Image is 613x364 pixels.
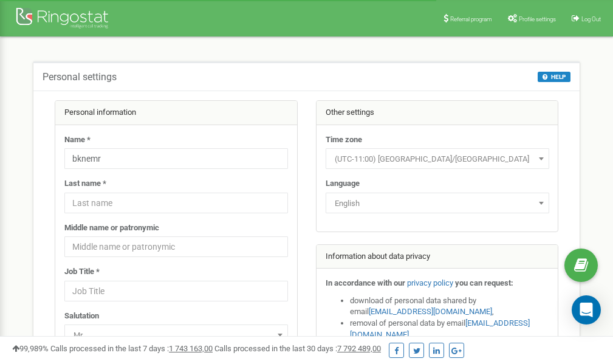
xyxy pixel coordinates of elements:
span: (UTC-11:00) Pacific/Midway [330,151,545,168]
span: Calls processed in the last 7 days : [50,344,213,353]
span: Mr. [64,325,288,345]
a: [EMAIL_ADDRESS][DOMAIN_NAME] [369,307,492,316]
label: Time zone [326,134,362,146]
label: Name * [64,134,91,146]
li: download of personal data shared by email , [350,295,549,318]
span: 99,989% [12,344,49,353]
label: Language [326,178,360,190]
input: Job Title [64,281,288,301]
label: Last name * [64,178,106,190]
div: Personal information [55,101,297,125]
div: Information about data privacy [317,245,558,269]
h5: Personal settings [43,72,117,83]
label: Job Title * [64,266,100,278]
label: Middle name or patronymic [64,222,159,234]
input: Middle name or patronymic [64,236,288,257]
span: English [326,193,549,213]
span: Profile settings [519,16,556,22]
span: Calls processed in the last 30 days : [214,344,381,353]
span: (UTC-11:00) Pacific/Midway [326,148,549,169]
u: 1 743 163,00 [169,344,213,353]
label: Salutation [64,311,99,322]
button: HELP [538,72,570,82]
div: Other settings [317,101,558,125]
a: privacy policy [407,278,453,287]
span: English [330,195,545,212]
input: Last name [64,193,288,213]
div: Open Intercom Messenger [572,295,601,325]
span: Mr. [69,327,284,344]
strong: In accordance with our [326,278,405,287]
span: Log Out [581,16,601,22]
li: removal of personal data by email , [350,318,549,340]
input: Name [64,148,288,169]
strong: you can request: [455,278,513,287]
span: Referral program [450,16,492,22]
u: 7 792 489,00 [337,344,381,353]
